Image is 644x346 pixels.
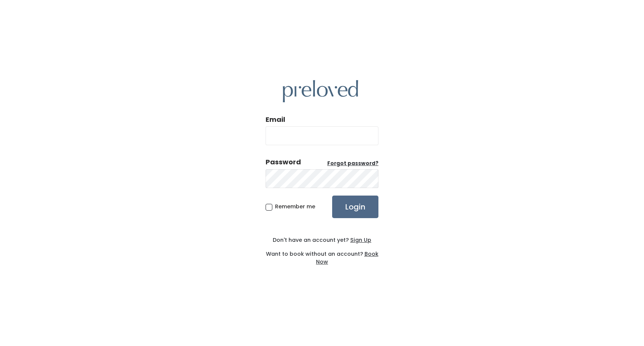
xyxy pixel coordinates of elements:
[275,203,315,210] span: Remember me
[266,244,378,266] div: Want to book without an account?
[266,236,378,244] div: Don't have an account yet?
[316,250,378,266] a: Book Now
[266,157,301,167] div: Password
[266,115,285,124] label: Email
[332,196,378,218] input: Login
[327,160,378,167] a: Forgot password?
[349,236,371,244] a: Sign Up
[350,236,371,244] u: Sign Up
[283,80,358,102] img: preloved logo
